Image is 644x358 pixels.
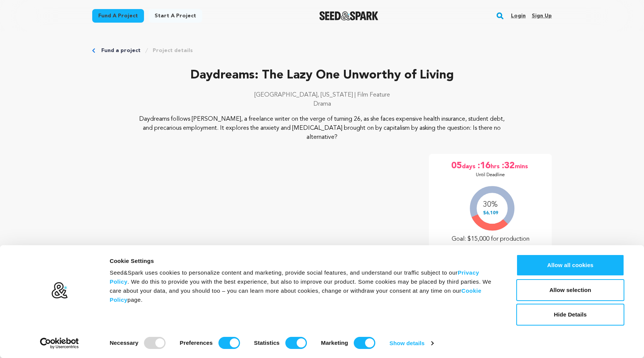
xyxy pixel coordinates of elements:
[516,279,624,301] button: Allow selection
[254,340,280,346] strong: Statistics
[511,10,526,22] a: Login
[26,338,93,349] a: Usercentrics Cookiebot - opens in a new window
[180,340,213,346] strong: Preferences
[92,91,552,100] p: [GEOGRAPHIC_DATA], [US_STATE] | Film Feature
[110,269,479,285] a: Privacy Policy
[491,160,501,172] span: hrs
[110,257,499,266] div: Cookie Settings
[153,47,193,54] a: Project details
[51,282,68,299] img: logo
[516,254,624,276] button: Allow all cookies
[462,160,477,172] span: days
[319,11,379,20] a: Seed&Spark Homepage
[138,115,506,142] p: Daydreams follows [PERSON_NAME], a freelance writer on the verge of turning 26, as she faces expe...
[92,66,552,85] p: Daydreams: The Lazy One Unworthy of Living
[110,268,499,304] div: Seed&Spark uses cookies to personalize content and marketing, provide social features, and unders...
[321,340,348,346] strong: Marketing
[390,338,433,349] a: Show details
[92,9,144,23] a: Fund a project
[477,160,491,172] span: :16
[515,160,529,172] span: mins
[319,11,379,20] img: Seed&Spark Logo Dark Mode
[501,160,515,172] span: :32
[451,160,462,172] span: 05
[532,10,552,22] a: Sign up
[149,9,202,23] a: Start a project
[516,304,624,326] button: Hide Details
[92,100,552,109] p: Drama
[476,172,505,178] p: Until Deadline
[92,47,552,54] div: Breadcrumb
[101,47,141,54] a: Fund a project
[110,340,138,346] strong: Necessary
